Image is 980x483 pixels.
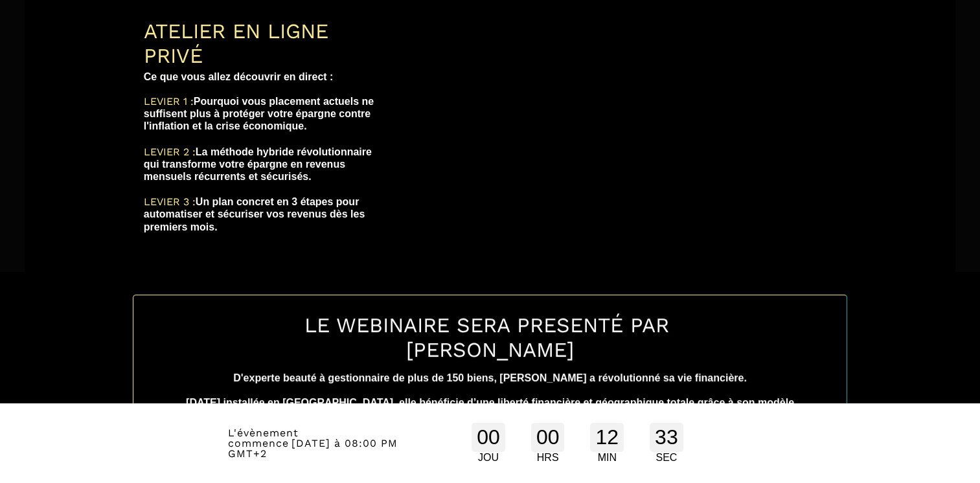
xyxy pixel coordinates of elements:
b: La méthode hybride révolutionnaire qui transforme votre épargne en revenus mensuels récurrents et... [144,146,375,182]
div: 00 [472,423,505,452]
b: Ce que vous allez découvrir en direct : [144,71,334,82]
div: 33 [650,423,683,452]
div: ATELIER EN LIGNE PRIVÉ [144,19,389,68]
div: 12 [590,423,624,452]
b: D'experte beauté à gestionnaire de plus de 150 biens, [PERSON_NAME] a révolutionné sa vie financi... [186,372,797,421]
b: Pourquoi vous placement actuels ne suffisent plus à protéger votre épargne contre l'inflation et ... [144,96,377,131]
span: [DATE] à 08:00 PM GMT+2 [228,437,398,460]
div: 00 [531,423,565,452]
div: HRS [531,452,565,464]
div: JOU [472,452,505,464]
span: L'évènement commence [228,427,299,449]
b: Un plan concret en 3 étapes pour automatiser et sécuriser vos revenus dès les premiers mois. [144,196,368,232]
div: SEC [650,452,683,464]
span: LEVIER 2 : [144,146,196,158]
span: LEVIER 3 : [144,196,196,208]
h1: LE WEBINAIRE SERA PRESENTÉ PAR [PERSON_NAME] [185,306,795,368]
div: MIN [590,452,624,464]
